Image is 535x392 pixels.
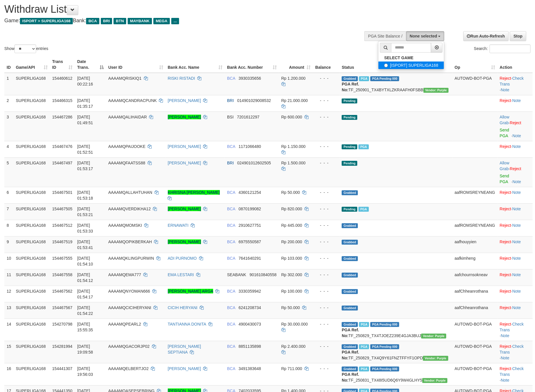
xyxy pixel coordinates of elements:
[237,98,271,103] span: Copy 014901029008532 to clipboard
[501,356,510,360] a: Note
[512,133,521,138] a: Note
[315,343,337,349] div: - - -
[227,161,234,165] span: BRI
[500,344,524,354] a: Check Trans
[4,3,351,15] h1: Withdraw List
[108,305,151,310] span: AAAAMQCICIHERYANI
[108,344,150,349] span: AAAAMQGACORJP02
[168,272,194,277] a: EMA LESTARI
[153,18,170,24] span: MEGA
[512,207,521,211] a: Note
[500,305,511,310] a: Reject
[370,322,399,327] span: PGA Pending
[497,203,533,220] td: ·
[239,144,261,149] span: Copy 1171066480 to clipboard
[315,239,337,245] div: - - -
[4,363,14,385] td: 16
[77,256,93,266] span: [DATE] 01:54:10
[168,239,201,244] a: [PERSON_NAME]
[168,115,201,119] a: [PERSON_NAME]
[315,75,337,81] div: - - -
[106,56,166,73] th: User ID: activate to sort column ascending
[52,223,73,228] span: 154467512
[227,289,235,293] span: BCA
[52,144,73,149] span: 154467476
[512,239,521,244] a: Note
[168,207,201,211] a: [PERSON_NAME]
[281,115,302,119] span: Rp 600.000
[342,190,358,195] span: Grabbed
[108,239,152,244] span: AAAAMQOPIKBERKAH
[358,144,369,149] span: Marked by aafnonsreyleab
[227,239,235,244] span: BCA
[500,239,511,244] a: Reject
[168,190,220,195] a: KHRISNA [PERSON_NAME]
[239,256,261,261] span: Copy 7641640291 to clipboard
[500,115,510,125] span: ·
[239,305,261,310] span: Copy 6241208734 to clipboard
[77,144,93,155] span: [DATE] 01:52:51
[168,305,198,310] a: CICIH HERYANI
[339,73,452,95] td: TF_250901_TX4BYTXLZKRAAFH0FSBB
[452,236,497,253] td: aafhouyyien
[378,62,444,69] label: [ISPORT] SUPERLIGA168
[281,289,302,293] span: Rp 100.000
[239,289,261,293] span: Copy 3330359942 to clipboard
[510,120,521,125] a: Reject
[497,141,533,157] td: ·
[225,56,279,73] th: Bank Acc. Number: activate to sort column ascending
[14,269,50,286] td: SUPERLIGA168
[77,223,93,233] span: [DATE] 01:53:33
[108,322,141,326] span: AAAAMQPEARL2
[108,289,150,293] span: AAAAMQNYOMAN666
[75,56,106,73] th: Date Trans.: activate to sort column descending
[342,306,358,311] span: Grabbed
[339,341,452,363] td: TF_250829_TX4Q9Y61FNZTFFYF1OPD
[342,273,358,278] span: Grabbed
[77,115,93,125] span: [DATE] 01:49:51
[510,166,521,171] a: Reject
[512,223,521,228] a: Note
[500,272,511,277] a: Reject
[4,253,14,269] td: 10
[500,76,511,81] a: Reject
[452,187,497,203] td: aafROMSREYNEANG
[52,98,73,103] span: 154466315
[452,363,497,385] td: AUTOWD-BOT-PGA
[406,31,445,41] button: None selected
[497,56,533,73] th: Action
[239,190,261,195] span: Copy 4360121254 to clipboard
[452,73,497,95] td: AUTOWD-BOT-PGA
[315,98,337,103] div: - - -
[108,161,145,165] span: AAAAMQFAATSS88
[512,289,521,293] a: Note
[52,76,73,81] span: 154460612
[315,272,337,278] div: - - -
[237,161,271,165] span: Copy 024901012602505 to clipboard
[497,319,533,341] td: · ·
[501,333,510,338] a: Note
[423,356,448,361] span: Vendor URL: https://trx4.1velocity.biz
[359,76,369,81] span: Marked by aafnonsreyleab
[359,367,369,371] span: Marked by aafsoycanthlai
[4,141,14,157] td: 4
[239,322,261,326] span: Copy 4900430073 to clipboard
[4,187,14,203] td: 6
[281,256,302,261] span: Rp 103.000
[227,144,235,149] span: BCA
[512,144,521,149] a: Note
[14,302,50,319] td: SUPERLIGA168
[77,98,93,109] span: [DATE] 01:35:17
[384,55,413,60] b: SELECT GAME
[364,31,406,41] div: PGA Site Balance /
[500,256,511,261] a: Reject
[4,112,14,141] td: 3
[315,366,337,371] div: - - -
[497,363,533,385] td: · ·
[239,207,261,211] span: Copy 0870199082 to clipboard
[14,286,50,302] td: SUPERLIGA168
[315,321,337,327] div: - - -
[378,54,444,62] a: SELECT GAME
[108,115,147,119] span: AAAAMQALIHAIDAR
[500,223,511,228] a: Reject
